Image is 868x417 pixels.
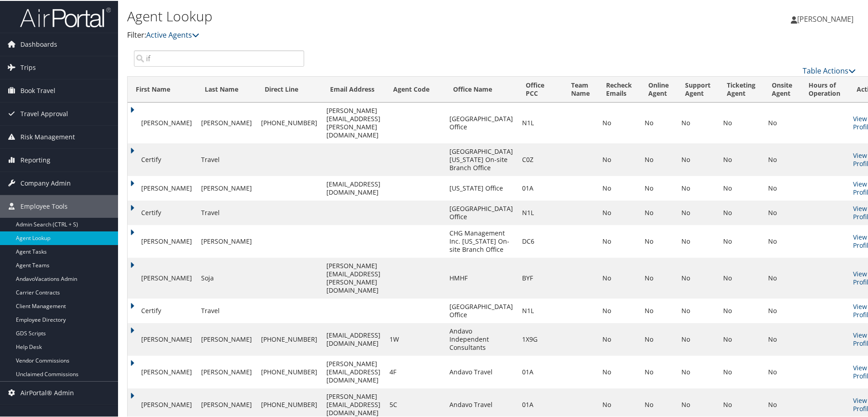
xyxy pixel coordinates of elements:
[128,175,197,200] td: [PERSON_NAME]
[445,355,518,388] td: Andavo Travel
[445,322,518,355] td: Andavo Independent Consultants
[134,49,304,66] input: Search
[385,322,445,355] td: 1W
[128,257,197,298] td: [PERSON_NAME]
[128,298,197,322] td: Certify
[518,224,563,257] td: DC6
[764,142,800,175] td: No
[640,102,677,142] td: No
[640,175,677,200] td: No
[197,257,256,298] td: Soja
[20,125,75,147] span: Risk Management
[719,175,764,200] td: No
[677,175,719,200] td: No
[518,322,563,355] td: 1X9G
[445,200,518,224] td: [GEOGRAPHIC_DATA] Office
[445,142,518,175] td: [GEOGRAPHIC_DATA][US_STATE] On-site Branch Office
[764,298,800,322] td: No
[20,194,68,217] span: Employee Tools
[197,298,256,322] td: Travel
[20,55,36,78] span: Trips
[322,102,385,142] td: [PERSON_NAME][EMAIL_ADDRESS][PERSON_NAME][DOMAIN_NAME]
[385,355,445,388] td: 4F
[677,200,719,224] td: No
[322,175,385,200] td: [EMAIL_ADDRESS][DOMAIN_NAME]
[445,102,518,142] td: [GEOGRAPHIC_DATA] Office
[719,257,764,298] td: No
[385,76,445,102] th: Agent Code: activate to sort column descending
[445,257,518,298] td: HMHF
[640,224,677,257] td: No
[445,298,518,322] td: [GEOGRAPHIC_DATA] Office
[256,102,322,142] td: [PHONE_NUMBER]
[128,142,197,175] td: Certify
[20,32,57,55] span: Dashboards
[146,29,199,39] a: Active Agents
[518,200,563,224] td: N1L
[256,76,322,102] th: Direct Line: activate to sort column ascending
[197,76,256,102] th: Last Name: activate to sort column ascending
[598,76,640,102] th: Recheck Emails: activate to sort column ascending
[719,142,764,175] td: No
[518,355,563,388] td: 01A
[719,322,764,355] td: No
[20,78,55,101] span: Book Travel
[640,355,677,388] td: No
[20,102,68,124] span: Travel Approval
[640,76,677,102] th: Online Agent: activate to sort column ascending
[598,257,640,298] td: No
[128,102,197,142] td: [PERSON_NAME]
[197,200,256,224] td: Travel
[20,171,71,194] span: Company Admin
[20,381,74,403] span: AirPortal® Admin
[764,76,800,102] th: Onsite Agent: activate to sort column ascending
[764,102,800,142] td: No
[197,224,256,257] td: [PERSON_NAME]
[598,322,640,355] td: No
[127,29,617,40] p: Filter:
[322,355,385,388] td: [PERSON_NAME][EMAIL_ADDRESS][DOMAIN_NAME]
[197,322,256,355] td: [PERSON_NAME]
[256,322,322,355] td: [PHONE_NUMBER]
[764,355,800,388] td: No
[677,224,719,257] td: No
[518,298,563,322] td: N1L
[197,142,256,175] td: Travel
[677,102,719,142] td: No
[197,102,256,142] td: [PERSON_NAME]
[764,175,800,200] td: No
[797,13,853,23] span: [PERSON_NAME]
[518,76,563,102] th: Office PCC: activate to sort column ascending
[764,322,800,355] td: No
[598,200,640,224] td: No
[719,102,764,142] td: No
[719,76,764,102] th: Ticketing Agent: activate to sort column ascending
[791,5,863,32] a: [PERSON_NAME]
[598,224,640,257] td: No
[518,257,563,298] td: BYF
[800,76,848,102] th: Hours of Operation: activate to sort column ascending
[322,322,385,355] td: [EMAIL_ADDRESS][DOMAIN_NAME]
[563,76,598,102] th: Team Name: activate to sort column ascending
[518,175,563,200] td: 01A
[640,200,677,224] td: No
[719,298,764,322] td: No
[677,355,719,388] td: No
[677,142,719,175] td: No
[640,298,677,322] td: No
[598,175,640,200] td: No
[445,76,518,102] th: Office Name: activate to sort column ascending
[719,200,764,224] td: No
[445,224,518,257] td: CHG Management Inc. [US_STATE] On-site Branch Office
[197,355,256,388] td: [PERSON_NAME]
[445,175,518,200] td: [US_STATE] Office
[677,76,719,102] th: Support Agent: activate to sort column ascending
[128,224,197,257] td: [PERSON_NAME]
[128,322,197,355] td: [PERSON_NAME]
[803,65,856,75] a: Table Actions
[128,76,197,102] th: First Name: activate to sort column ascending
[256,355,322,388] td: [PHONE_NUMBER]
[598,102,640,142] td: No
[322,257,385,298] td: [PERSON_NAME][EMAIL_ADDRESS][PERSON_NAME][DOMAIN_NAME]
[598,142,640,175] td: No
